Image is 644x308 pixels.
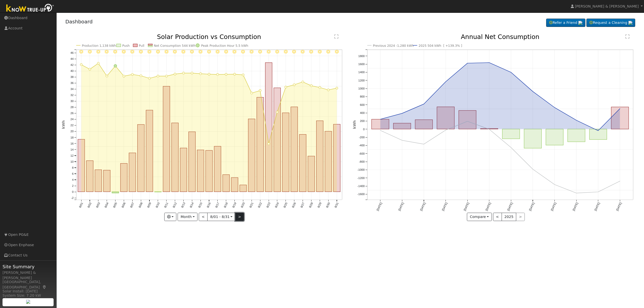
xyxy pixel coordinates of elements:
rect: onclick="" [206,151,212,192]
text: 2 [72,184,73,187]
rect: onclick="" [291,107,298,192]
i: 8/21 - Clear [250,50,253,54]
circle: onclick="" [267,143,270,145]
circle: onclick="" [401,112,403,115]
i: 8/02 - Clear [88,50,91,54]
circle: onclick="" [597,191,599,193]
rect: onclick="" [589,129,607,140]
circle: onclick="" [208,73,210,75]
text: [DATE] [529,202,535,211]
text: 8/29 [317,202,322,208]
text: kWh [352,120,356,129]
i: 8/05 - Clear [113,50,117,54]
circle: onclick="" [106,75,108,77]
text: 36 [70,82,73,85]
a: Map [42,285,47,289]
rect: onclick="" [568,129,585,142]
circle: onclick="" [89,68,91,70]
text: 8/28 [308,202,313,208]
circle: onclick="" [148,77,150,79]
circle: onclick="" [575,192,578,194]
circle: onclick="" [575,119,578,121]
circle: onclick="" [310,85,312,87]
i: 8/28 - Clear [309,50,313,54]
i: 8/25 - Clear [284,50,287,54]
i: 8/13 - Clear [181,50,185,54]
circle: onclick="" [233,73,236,75]
span: [PERSON_NAME] & [PERSON_NAME] [575,4,639,8]
circle: onclick="" [553,184,556,186]
text: 8/15 [197,202,203,208]
text: 8/13 [181,202,186,208]
text:  [334,34,338,39]
rect: onclick="" [214,146,221,192]
text: 8/24 [274,202,279,208]
text: 18 [70,136,73,139]
circle: onclick="" [532,90,534,93]
circle: onclick="" [423,143,425,145]
text:  [625,34,629,39]
circle: onclick="" [510,71,512,73]
i: 8/14 - Clear [190,50,194,54]
rect: onclick="" [546,129,563,145]
text: [DATE] [376,202,383,211]
text: 6 [72,172,73,175]
rect: onclick="" [129,153,136,192]
circle: onclick="" [97,62,99,64]
i: 8/29 - Clear [318,50,321,54]
text: [DATE] [507,202,513,211]
circle: onclick="" [619,180,621,182]
rect: onclick="" [524,129,542,148]
span: Site Summary [3,263,54,270]
i: 8/22 - Clear [258,50,262,54]
a: Dashboard [65,19,93,25]
circle: onclick="" [302,81,304,83]
rect: onclick="" [112,192,119,193]
text: 8/10 [155,202,160,208]
rect: onclick="" [223,175,229,192]
circle: onclick="" [191,72,193,74]
text: 12 [70,154,73,157]
i: 8/27 - Clear [301,50,304,54]
text: -400 [359,144,365,147]
text: 600 [360,103,365,106]
i: 8/23 - Clear [267,50,270,54]
a: Request a Cleaning [586,19,635,27]
text: [DATE] [616,202,622,211]
rect: onclick="" [172,123,178,192]
rect: onclick="" [459,111,476,129]
text: 10 [70,160,73,163]
button: < [199,213,208,221]
text: -1400 [357,185,365,188]
text: 8/04 [104,202,109,208]
text: 0 [363,128,365,131]
circle: onclick="" [242,74,244,76]
text: 1600 [358,63,365,66]
circle: onclick="" [293,84,295,86]
text: 0 [72,190,73,193]
circle: onclick="" [259,90,261,92]
rect: onclick="" [611,107,629,129]
circle: onclick="" [445,81,447,83]
text: 24 [70,118,73,121]
rect: onclick="" [78,139,85,192]
rect: onclick="" [95,170,102,192]
text: [DATE] [463,202,470,211]
rect: onclick="" [393,123,411,129]
circle: onclick="" [276,111,278,113]
text: 8/14 [189,202,194,208]
text: 38 [70,75,73,78]
rect: onclick="" [188,132,195,192]
rect: onclick="" [415,120,432,129]
i: 8/17 - Clear [215,50,219,54]
circle: onclick="" [510,146,512,149]
text: -800 [359,160,365,163]
text: 8/25 [283,202,288,208]
circle: onclick="" [401,139,403,142]
div: System Size: 7.20 kW [3,293,54,298]
text: 800 [360,95,365,98]
text: 2025 504 kWh [ +139.3% ] [419,44,462,48]
text: Net Consumption 544 kWh [154,44,195,48]
circle: onclick="" [123,75,125,77]
text: [DATE] [572,202,579,211]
